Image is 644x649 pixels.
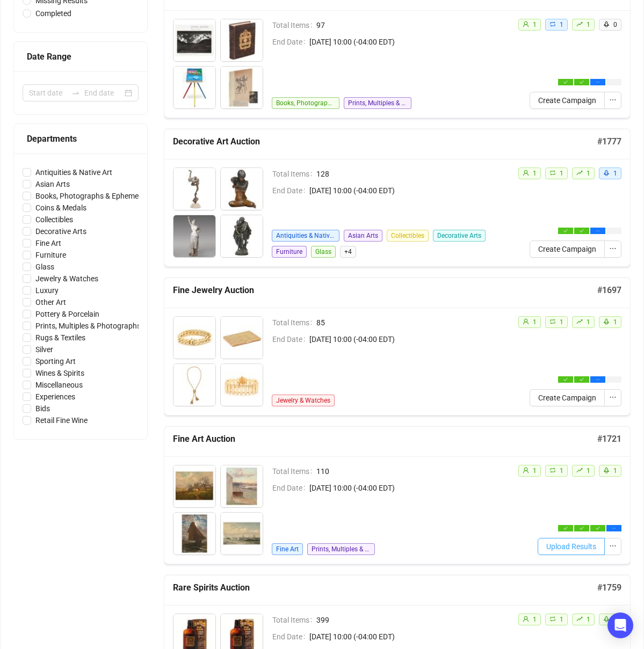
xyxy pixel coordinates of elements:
[272,317,316,329] span: Total Items
[613,318,617,326] span: 1
[597,581,621,594] h5: # 1759
[546,541,596,552] span: Upload Results
[560,170,563,177] span: 1
[603,318,610,325] span: rocket
[523,170,529,176] span: user
[580,526,584,530] span: check
[603,616,610,622] span: rocket
[309,631,509,643] span: [DATE] 10:00 (-04:00 EDT)
[603,170,610,176] span: rocket
[31,190,150,202] span: Books, Photographs & Ephemera
[596,526,600,530] span: check
[587,170,590,177] span: 1
[31,379,87,391] span: Miscellaneous
[31,214,77,225] span: Collectibles
[309,333,509,345] span: [DATE] 10:00 (-04:00 EDT)
[316,465,509,477] span: 110
[560,467,563,475] span: 1
[272,333,309,345] span: End Date
[27,50,134,63] div: Date Range
[221,19,263,61] img: 6002_1.jpg
[272,482,309,494] span: End Date
[549,467,556,473] span: retweet
[31,355,80,367] span: Sporting Art
[173,215,215,257] img: 5003_1.jpg
[563,80,568,84] span: check
[596,229,600,233] span: ellipsis
[31,285,63,296] span: Luxury
[164,278,631,415] a: Fine Jewelry Auction#1697Total Items85End Date[DATE] 10:00 (-04:00 EDT)Jewelry & Watchesuser1retw...
[173,284,597,297] h5: Fine Jewelry Auction
[27,132,134,145] div: Departments
[530,92,605,109] button: Create Campaign
[221,513,263,555] img: 3004_1.jpg
[272,246,307,258] span: Furniture
[580,377,584,382] span: check
[316,614,509,626] span: 399
[31,296,70,308] span: Other Art
[164,129,631,267] a: Decorative Art Auction#1777Total Items128End Date[DATE] 10:00 (-04:00 EDT)Antiquities & Native Ar...
[316,168,509,180] span: 128
[609,542,617,550] span: ellipsis
[173,433,597,446] h5: Fine Art Auction
[272,36,309,48] span: End Date
[549,318,556,325] span: retweet
[31,320,145,332] span: Prints, Multiples & Photographs
[31,178,74,190] span: Asian Arts
[164,426,631,564] a: Fine Art Auction#1721Total Items110End Date[DATE] 10:00 (-04:00 EDT)Fine ArtPrints, Multiples & P...
[31,273,103,285] span: Jewelry & Watches
[316,19,509,31] span: 97
[523,21,529,27] span: user
[580,80,584,84] span: check
[563,229,568,233] span: check
[31,344,57,355] span: Silver
[549,170,556,176] span: retweet
[272,631,309,643] span: End Date
[549,21,556,27] span: retweet
[530,240,605,258] button: Create Campaign
[596,377,600,382] span: ellipsis
[530,389,605,406] button: Create Campaign
[603,467,610,473] span: rocket
[31,332,90,344] span: Rugs & Textiles
[587,616,590,623] span: 1
[538,538,605,555] button: Upload Results
[221,168,263,210] img: 5002_1.jpg
[563,377,568,382] span: check
[316,317,509,329] span: 85
[31,249,70,261] span: Furniture
[173,168,215,210] img: 5001_1.jpg
[31,403,54,414] span: Bids
[576,616,583,622] span: rise
[344,97,411,109] span: Prints, Multiples & Photographs
[173,465,215,507] img: 3001_1.jpg
[609,96,617,104] span: ellipsis
[523,616,529,622] span: user
[587,467,590,475] span: 1
[311,246,336,258] span: Glass
[387,230,429,242] span: Collectibles
[538,243,596,255] span: Create Campaign
[272,168,316,180] span: Total Items
[560,21,563,28] span: 1
[309,36,509,48] span: [DATE] 10:00 (-04:00 EDT)
[71,89,80,97] span: swap-right
[31,367,89,379] span: Wines & Spirits
[221,465,263,507] img: 3002_1.jpg
[597,433,621,446] h5: # 1721
[576,21,583,27] span: rise
[587,21,590,28] span: 1
[538,392,596,404] span: Create Campaign
[272,19,316,31] span: Total Items
[613,467,617,475] span: 1
[576,170,583,176] span: rise
[533,21,537,28] span: 1
[173,513,215,555] img: 3003_1.jpg
[576,318,583,325] span: rise
[340,246,356,258] span: + 4
[607,612,633,638] div: Open Intercom Messenger
[523,318,529,325] span: user
[272,543,303,555] span: Fine Art
[307,543,375,555] span: Prints, Multiples & Photographs
[523,467,529,473] span: user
